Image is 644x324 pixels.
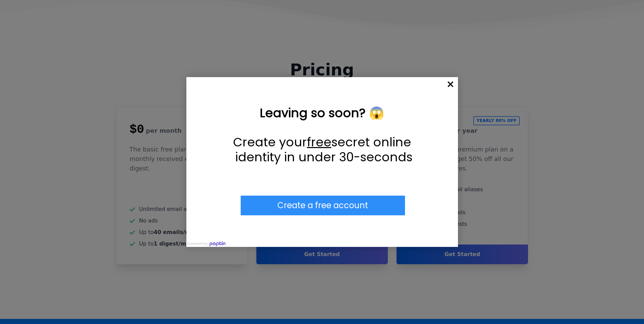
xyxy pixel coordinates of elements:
[220,106,424,164] div: Leaving so soon? 😱 Create your free secret online identity in under 30-seconds
[443,77,458,92] span: ×
[307,133,331,151] u: free
[443,77,458,92] div: Close popup
[186,240,226,247] img: Powered by poptin
[220,135,424,164] p: Create your secret online identity in under 30-seconds
[260,104,384,122] strong: Leaving so soon? 😱
[241,196,405,215] div: Submit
